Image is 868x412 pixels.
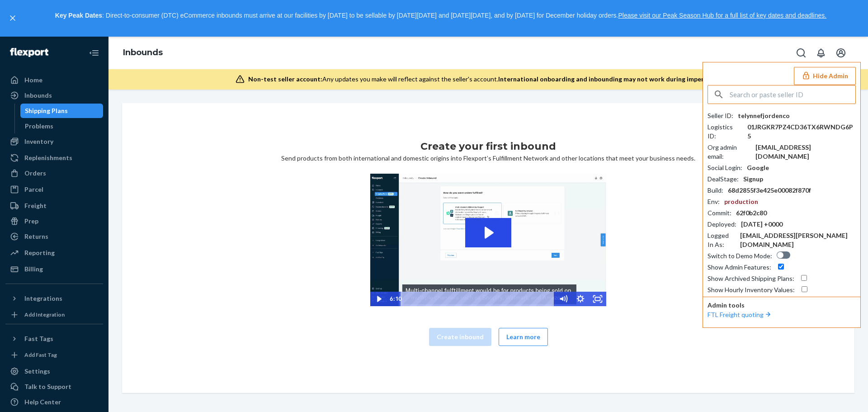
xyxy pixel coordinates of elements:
div: Playbar [407,292,550,306]
span: International onboarding and inbounding may not work during impersonation. [498,75,732,83]
button: Close Navigation [85,44,103,62]
div: Freight [24,201,47,210]
div: Send products from both international and domestic origins into Flexport’s Fulfillment Network an... [129,139,847,357]
div: 68d2855f3e425e00082f870f [728,186,811,195]
div: production [724,197,758,206]
div: Commit : [708,208,731,218]
div: Org admin email : [708,143,751,161]
div: Env : [708,197,720,206]
div: Returns [24,232,48,241]
a: Settings [5,364,103,379]
button: Mute [555,292,572,306]
div: Parcel [24,185,43,194]
p: Admin tools [708,301,856,310]
div: Deployed : [708,220,736,229]
div: Help Center [24,398,61,407]
div: Billing [24,265,43,274]
a: Problems [20,119,104,133]
div: Any updates you make will reflect against the seller's account. [248,75,732,84]
a: Reporting [5,246,103,260]
div: Integrations [24,294,62,303]
button: Integrations [5,291,103,306]
div: Seller ID : [708,111,733,120]
a: Inbounds [123,47,163,57]
a: Inventory [5,134,103,149]
button: Fullscreen [589,292,606,306]
div: Logged In As : [708,231,736,249]
div: Social Login : [708,163,742,172]
button: Play Video [370,292,387,306]
p: : Direct-to-consumer (DTC) eCommerce inbounds must arrive at our facilities by [DATE] to be sella... [22,8,860,24]
a: Parcel [5,182,103,197]
div: DealStage : [708,175,739,184]
div: Build : [708,186,723,195]
button: Play Video: 2023-09-11_Flexport_Inbounds_HighRes [465,218,511,247]
button: Hide Admin [794,67,856,85]
div: Logistics ID : [708,123,743,141]
div: telynnefjordenco [738,111,790,120]
button: Open notifications [812,44,830,62]
strong: Key Peak Dates [55,12,102,19]
a: Shipping Plans [20,104,104,118]
div: Show Archived Shipping Plans : [708,274,794,283]
a: Inbounds [5,88,103,103]
h1: Create your first inbound [420,139,556,154]
a: Home [5,73,103,87]
div: Add Integration [24,311,65,318]
div: Show Hourly Inventory Values : [708,285,795,294]
a: FTL Freight quoting [708,311,773,318]
div: 01JRGKR7PZ4CD36TX6RWNDG6P5 [747,123,856,141]
a: Replenishments [5,151,103,165]
a: Talk to Support [5,379,103,394]
a: Returns [5,229,103,244]
a: Prep [5,214,103,228]
div: Inventory [24,137,53,146]
img: Video Thumbnail [370,174,606,307]
button: Open account menu [832,44,850,62]
span: Non-test seller account: [248,75,322,83]
div: [DATE] +0000 [741,220,783,229]
div: [EMAIL_ADDRESS][PERSON_NAME][DOMAIN_NAME] [740,231,856,249]
div: Problems [25,122,53,131]
button: Create inbound [429,328,491,346]
div: Settings [24,367,50,376]
button: Open Search Box [792,44,810,62]
div: Reporting [24,248,55,257]
div: Show Admin Features : [708,263,771,272]
div: [EMAIL_ADDRESS][DOMAIN_NAME] [755,143,856,161]
div: Replenishments [24,153,72,162]
ol: breadcrumbs [116,40,170,66]
button: Show settings menu [572,292,589,306]
button: Learn more [499,328,548,346]
div: Shipping Plans [25,106,68,115]
a: Add Integration [5,309,103,320]
div: Fast Tags [24,334,53,343]
div: Signup [743,175,763,184]
div: Prep [24,217,38,226]
button: close, [8,14,17,23]
a: Please visit our Peak Season Hub for a full list of key dates and deadlines. [618,12,826,19]
input: Search or paste seller ID [730,85,855,104]
div: Talk to Support [24,382,71,391]
a: Freight [5,199,103,213]
div: Google [747,163,769,172]
a: Help Center [5,395,103,409]
button: Fast Tags [5,331,103,346]
div: 62f0b2c80 [736,208,767,218]
div: Inbounds [24,91,52,100]
div: Home [24,76,42,85]
a: Add Fast Tag [5,350,103,360]
a: Orders [5,166,103,180]
img: Flexport logo [10,48,48,57]
div: Orders [24,169,46,178]
div: Switch to Demo Mode : [708,251,772,260]
div: Add Fast Tag [24,351,57,359]
a: Billing [5,262,103,276]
